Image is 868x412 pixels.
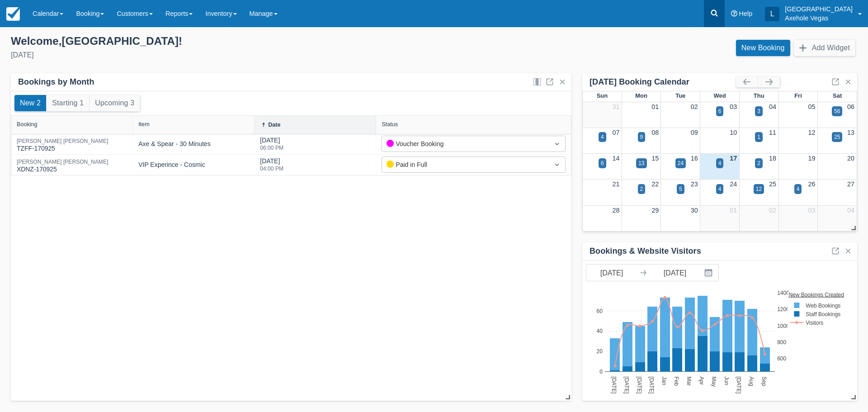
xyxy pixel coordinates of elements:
[90,95,140,111] button: Upcoming 3
[11,50,427,61] div: [DATE]
[834,107,840,115] div: 56
[586,265,637,281] input: Start Date
[730,155,737,162] a: 17
[552,139,561,148] span: Dropdown icon
[138,160,205,170] div: VIP Experince - Cosmic
[730,129,737,136] a: 10
[651,129,659,136] a: 08
[718,107,722,115] div: 6
[613,207,620,214] a: 28
[640,185,643,193] div: 2
[757,159,760,167] div: 2
[808,207,815,214] a: 03
[47,95,89,111] button: Starting 1
[847,180,854,188] a: 27
[651,207,659,214] a: 29
[260,156,283,177] div: [DATE]
[769,180,776,188] a: 25
[590,246,701,256] div: Bookings & Website Visitors
[754,92,764,99] span: Thu
[769,155,776,162] a: 18
[260,166,283,171] div: 04:00 PM
[635,92,647,99] span: Mon
[387,160,544,170] div: Paid in Full
[808,155,815,162] a: 19
[789,291,844,298] text: New Bookings Created
[691,103,698,110] a: 02
[847,103,854,110] a: 06
[17,159,108,174] div: XDNZ-170925
[597,92,608,99] span: Sun
[260,145,283,151] div: 06:00 PM
[17,138,108,153] div: TZFF-170925
[847,155,854,162] a: 20
[613,180,620,188] a: 21
[769,103,776,110] a: 04
[613,155,620,162] a: 14
[718,159,722,167] div: 4
[718,185,722,193] div: 4
[18,77,94,87] div: Bookings by Month
[651,155,659,162] a: 15
[730,103,737,110] a: 03
[769,129,776,136] a: 11
[138,121,150,128] div: Item
[691,207,698,214] a: 30
[730,207,737,214] a: 01
[679,185,682,193] div: 5
[651,103,659,110] a: 01
[757,133,760,141] div: 1
[675,92,685,99] span: Tue
[847,129,854,136] a: 13
[17,138,108,144] div: [PERSON_NAME] [PERSON_NAME]
[387,139,544,149] div: Voucher Booking
[601,159,604,167] div: 6
[138,139,211,149] div: Axe & Spear - 30 Minutes
[756,185,762,193] div: 12
[833,92,842,99] span: Sat
[808,103,815,110] a: 05
[730,180,737,188] a: 24
[601,133,604,141] div: 4
[268,122,280,128] div: Date
[638,159,644,167] div: 13
[765,7,779,21] div: L
[6,7,20,21] img: checkfront-main-nav-mini-logo.png
[382,121,398,128] div: Status
[640,133,643,141] div: 9
[739,10,753,17] span: Help
[613,103,620,110] a: 31
[700,265,718,281] button: Interact with the calendar and add the check-in date for your trip.
[785,14,853,23] p: Axehole Vegas
[17,163,108,167] a: [PERSON_NAME] [PERSON_NAME]XDNZ-170925
[731,10,737,17] i: Help
[847,207,854,214] a: 04
[260,136,283,156] div: [DATE]
[785,5,853,14] p: [GEOGRAPHIC_DATA]
[11,34,427,48] div: Welcome , [GEOGRAPHIC_DATA] !
[769,207,776,214] a: 02
[808,129,815,136] a: 12
[794,40,855,56] button: Add Widget
[713,92,726,99] span: Wed
[834,133,840,141] div: 25
[736,40,790,56] a: New Booking
[613,129,620,136] a: 07
[590,77,736,87] div: [DATE] Booking Calendar
[691,180,698,188] a: 23
[797,185,800,193] div: 4
[17,142,108,146] a: [PERSON_NAME] [PERSON_NAME]TZFF-170925
[552,160,561,169] span: Dropdown icon
[808,180,815,188] a: 26
[17,121,38,128] div: Booking
[678,159,684,167] div: 24
[17,159,108,165] div: [PERSON_NAME] [PERSON_NAME]
[691,155,698,162] a: 16
[757,107,760,115] div: 3
[14,95,46,111] button: New 2
[650,265,700,281] input: End Date
[691,129,698,136] a: 09
[794,92,802,99] span: Fri
[651,180,659,188] a: 22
